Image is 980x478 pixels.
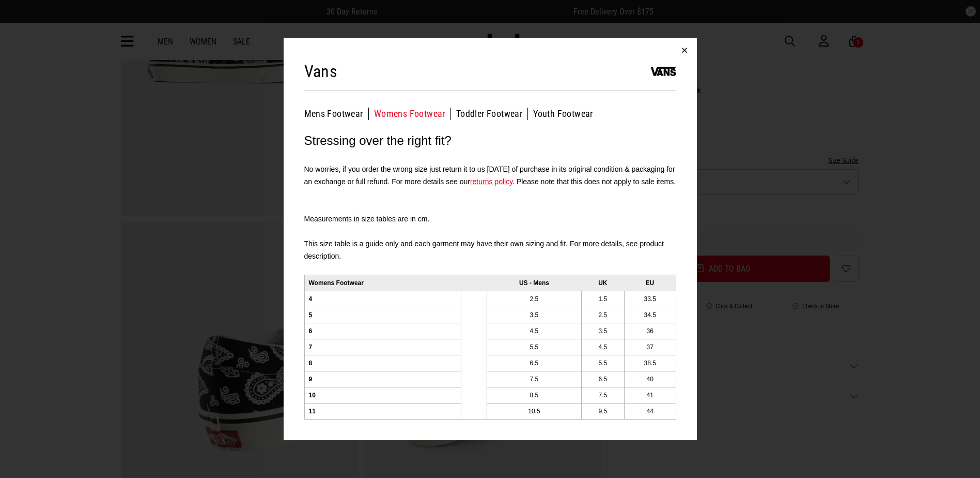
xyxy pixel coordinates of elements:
[487,403,582,419] td: 10.5
[8,4,39,35] button: Open LiveChat chat widget
[304,108,369,120] button: Mens Footwear
[374,108,451,120] button: Womens Footwear
[487,371,582,387] td: 7.5
[533,108,593,120] button: Youth Footwear
[304,387,461,403] td: 10
[304,275,461,291] td: Womens Footwear
[624,323,676,339] td: 36
[624,275,676,291] td: EU
[304,307,461,323] td: 5
[487,307,582,323] td: 3.5
[304,163,676,188] h5: No worries, if you order the wrong size just return it to us [DATE] of purchase in its original c...
[624,371,676,387] td: 40
[650,58,676,84] img: Vans
[304,355,461,371] td: 8
[456,108,528,120] button: Toddler Footwear
[304,339,461,355] td: 7
[624,291,676,307] td: 33.5
[624,403,676,419] td: 44
[624,307,676,323] td: 34.5
[304,200,676,262] h5: Measurements in size tables are in cm. This size table is a guide only and each garment may have ...
[581,307,624,323] td: 2.5
[624,339,676,355] td: 37
[304,61,338,82] h2: Vans
[487,275,582,291] td: US - Mens
[304,291,461,307] td: 4
[581,323,624,339] td: 3.5
[487,387,582,403] td: 8.5
[581,355,624,371] td: 5.5
[581,275,624,291] td: UK
[487,339,582,355] td: 5.5
[581,291,624,307] td: 1.5
[487,291,582,307] td: 2.5
[304,371,461,387] td: 9
[581,339,624,355] td: 4.5
[624,387,676,403] td: 41
[581,371,624,387] td: 6.5
[304,323,461,339] td: 6
[487,355,582,371] td: 6.5
[581,387,624,403] td: 7.5
[624,355,676,371] td: 38.5
[581,403,624,419] td: 9.5
[304,403,461,419] td: 11
[487,323,582,339] td: 4.5
[470,177,512,186] a: returns policy
[304,130,676,151] h2: Stressing over the right fit?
